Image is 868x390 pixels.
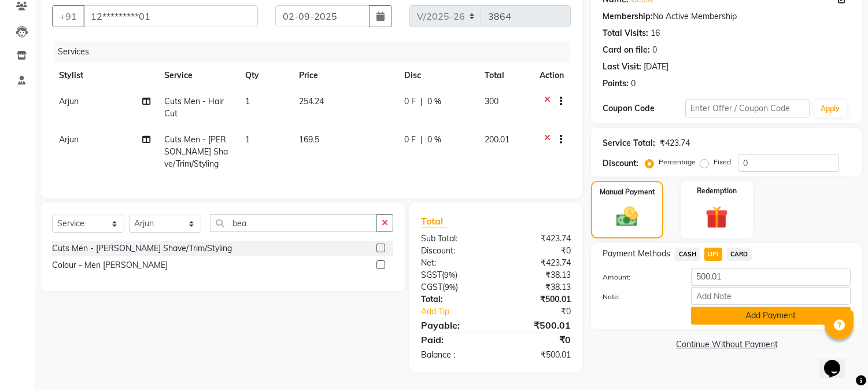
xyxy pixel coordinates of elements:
[510,306,580,318] div: ₹0
[496,233,580,245] div: ₹423.74
[420,95,423,108] span: |
[404,134,416,146] span: 0 F
[421,215,448,227] span: Total
[652,44,657,56] div: 0
[603,10,851,23] div: No Active Membership
[603,102,685,115] div: Coupon Code
[478,62,533,89] th: Total
[412,245,496,257] div: Discount:
[603,27,648,39] div: Total Visits:
[412,318,496,332] div: Payable:
[814,100,847,117] button: Apply
[603,10,653,23] div: Membership:
[292,62,397,89] th: Price
[727,248,752,261] span: CARD
[485,134,509,145] span: 200.01
[420,134,423,146] span: |
[59,96,79,106] span: Arjun
[610,204,644,229] img: _cash.svg
[52,62,157,89] th: Stylist
[412,333,496,347] div: Paid:
[691,307,851,325] button: Add Payment
[603,78,629,90] div: Points:
[685,100,809,117] input: Enter Offer / Coupon Code
[593,339,860,351] a: Continue Without Payment
[238,62,292,89] th: Qty
[245,96,250,106] span: 1
[427,134,441,146] span: 0 %
[675,248,700,261] span: CASH
[496,293,580,306] div: ₹500.01
[603,157,638,170] div: Discount:
[245,134,250,145] span: 1
[412,233,496,245] div: Sub Total:
[164,134,228,169] span: Cuts Men - [PERSON_NAME] Shave/Trim/Styling
[412,281,496,293] div: ( )
[485,96,498,106] span: 300
[697,186,737,196] label: Redemption
[427,95,441,108] span: 0 %
[496,257,580,269] div: ₹423.74
[714,157,731,167] label: Fixed
[594,292,682,302] label: Note:
[421,270,442,280] span: SGST
[404,95,416,108] span: 0 F
[631,78,636,90] div: 0
[496,318,580,332] div: ₹500.01
[397,62,478,89] th: Disc
[699,203,735,231] img: _gift.svg
[299,134,319,145] span: 169.5
[496,281,580,293] div: ₹38.13
[819,344,856,378] iframe: chat widget
[53,41,579,62] div: Services
[594,272,682,282] label: Amount:
[496,349,580,361] div: ₹500.01
[603,248,670,260] span: Payment Methods
[59,134,79,145] span: Arjun
[299,96,324,106] span: 254.24
[603,44,650,56] div: Card on file:
[533,62,571,89] th: Action
[421,282,442,292] span: CGST
[412,349,496,361] div: Balance :
[603,61,641,73] div: Last Visit:
[412,293,496,306] div: Total:
[660,137,690,149] div: ₹423.74
[445,282,456,292] span: 9%
[600,187,655,197] label: Manual Payment
[644,61,668,73] div: [DATE]
[691,268,851,286] input: Amount
[52,259,168,271] div: Colour - Men [PERSON_NAME]
[496,269,580,281] div: ₹38.13
[691,287,851,305] input: Add Note
[496,333,580,347] div: ₹0
[496,245,580,257] div: ₹0
[412,257,496,269] div: Net:
[603,137,655,149] div: Service Total:
[210,214,377,232] input: Search or Scan
[659,157,696,167] label: Percentage
[52,5,84,27] button: +91
[83,5,258,27] input: Search by Name/Mobile/Email/Code
[157,62,238,89] th: Service
[444,270,455,279] span: 9%
[52,242,232,255] div: Cuts Men - [PERSON_NAME] Shave/Trim/Styling
[412,269,496,281] div: ( )
[651,27,660,39] div: 16
[412,306,510,318] a: Add Tip
[164,96,224,119] span: Cuts Men - Hair Cut
[704,248,722,261] span: UPI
